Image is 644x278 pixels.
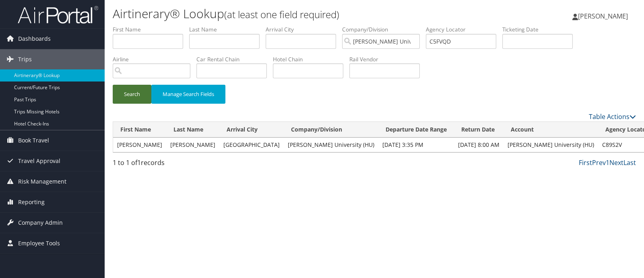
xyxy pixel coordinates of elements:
th: Return Date: activate to sort column ascending [454,122,504,138]
span: Travel Approval [18,151,60,171]
th: First Name: activate to sort column ascending [113,122,166,138]
label: Last Name [189,25,266,33]
span: Company Admin [18,213,63,233]
label: Rail Vendor [349,55,426,63]
td: [DATE] 3:35 PM [378,138,454,152]
td: [PERSON_NAME] University (HU) [504,138,598,152]
th: Last Name: activate to sort column ascending [166,122,219,138]
a: Next [609,158,623,167]
span: Book Travel [18,130,49,150]
a: Table Actions [589,112,636,121]
td: [DATE] 8:00 AM [454,138,504,152]
a: 1 [606,158,609,167]
span: Risk Management [18,171,66,192]
span: 1 [137,158,141,167]
th: Departure Date Range: activate to sort column descending [378,122,454,138]
span: Reporting [18,192,45,212]
label: Agency Locator [426,25,502,33]
small: (at least one field required) [224,8,339,21]
label: Car Rental Chain [196,55,273,63]
label: First Name [113,25,189,33]
button: Search [113,85,151,104]
span: Employee Tools [18,233,60,253]
th: Account: activate to sort column ascending [504,122,598,138]
label: Company/Division [342,25,426,33]
th: Arrival City: activate to sort column ascending [219,122,284,138]
label: Ticketing Date [502,25,579,33]
td: [PERSON_NAME] University (HU) [284,138,378,152]
div: 1 to 1 of records [113,158,235,171]
label: Hotel Chain [273,55,349,63]
span: Trips [18,49,32,69]
a: [PERSON_NAME] [572,4,636,28]
th: Company/Division [284,122,378,138]
a: First [579,158,592,167]
button: Manage Search Fields [151,85,225,104]
label: Airline [113,55,196,63]
h1: Airtinerary® Lookup [113,5,462,22]
label: Arrival City [266,25,342,33]
span: Dashboards [18,29,51,49]
span: [PERSON_NAME] [578,12,628,21]
td: [PERSON_NAME] [166,138,219,152]
td: [GEOGRAPHIC_DATA] [219,138,284,152]
td: [PERSON_NAME] [113,138,166,152]
a: Prev [592,158,606,167]
a: Last [623,158,636,167]
img: airportal-logo.png [18,5,98,24]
